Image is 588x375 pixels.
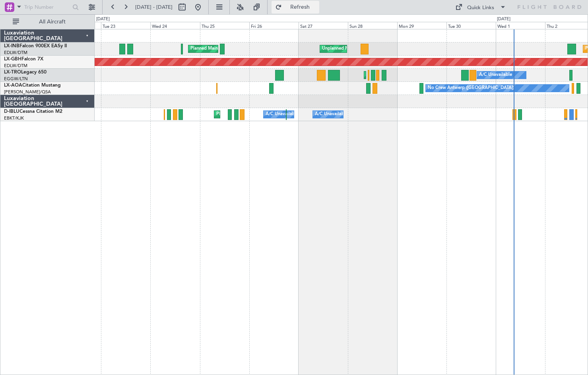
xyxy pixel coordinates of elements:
div: Fri 26 [249,22,299,29]
a: EBKT/KJK [4,115,24,121]
div: [DATE] [96,16,110,23]
span: Refresh [283,4,317,10]
div: Wed 1 [496,22,545,29]
div: No Crew Antwerp ([GEOGRAPHIC_DATA]) [428,82,514,94]
a: EGGW/LTN [4,76,28,82]
a: LX-INBFalcon 900EX EASy II [4,44,67,48]
div: Tue 23 [101,22,150,29]
a: LX-GBHFalcon 7X [4,57,43,62]
div: A/C Unavailable [GEOGRAPHIC_DATA]-[GEOGRAPHIC_DATA] [315,108,442,120]
div: Planned Maint [GEOGRAPHIC_DATA] ([GEOGRAPHIC_DATA]) [190,43,316,55]
div: Sun 28 [348,22,397,29]
span: [DATE] - [DATE] [135,4,173,11]
div: A/C Unavailable [GEOGRAPHIC_DATA] ([GEOGRAPHIC_DATA] National) [266,108,413,120]
div: Wed 24 [150,22,200,29]
div: [DATE] [497,16,510,23]
div: Planned Maint Nice ([GEOGRAPHIC_DATA]) [216,108,305,120]
div: Quick Links [467,4,494,12]
div: Sat 27 [299,22,348,29]
span: LX-TRO [4,70,21,75]
div: Mon 29 [397,22,446,29]
a: EDLW/DTM [4,63,27,69]
button: Quick Links [451,1,510,14]
button: Refresh [272,1,319,14]
span: LX-AOA [4,83,22,88]
a: LX-TROLegacy 650 [4,70,47,75]
a: [PERSON_NAME]/QSA [4,89,51,95]
span: All Aircraft [21,19,84,25]
button: All Aircraft [9,15,86,28]
a: EDLW/DTM [4,50,27,56]
div: Unplanned Maint Roma (Ciampino) [322,43,393,55]
a: D-IBLUCessna Citation M2 [4,109,62,114]
span: D-IBLU [4,109,19,114]
div: Thu 25 [200,22,249,29]
input: Trip Number [24,1,70,13]
span: LX-INB [4,44,19,48]
div: Tue 30 [446,22,496,29]
div: A/C Unavailable [479,69,512,81]
span: LX-GBH [4,57,21,62]
a: LX-AOACitation Mustang [4,83,61,88]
